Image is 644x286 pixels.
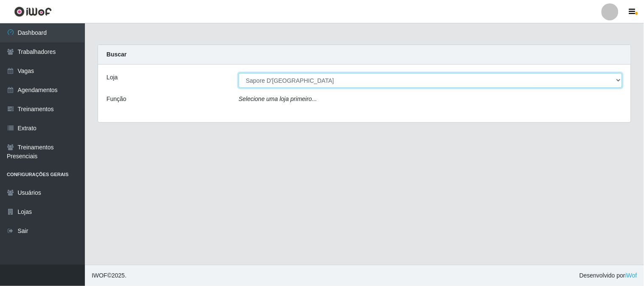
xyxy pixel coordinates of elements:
img: CoreUI Logo [14,6,52,17]
i: Selecione uma loja primeiro... [239,95,317,102]
label: Loja [107,73,118,82]
span: © 2025 . [92,271,127,280]
label: Função [107,95,127,104]
strong: Buscar [107,51,127,58]
span: IWOF [92,272,107,279]
a: iWof [625,272,637,279]
span: Desenvolvido por [579,271,637,280]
